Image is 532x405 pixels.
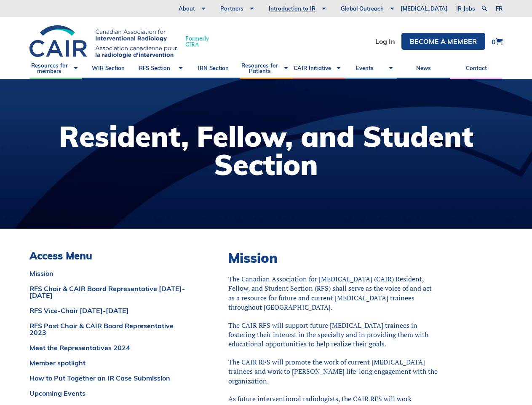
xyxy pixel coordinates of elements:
[29,270,186,277] a: Mission
[29,375,186,381] a: How to Put Together an IR Case Submission
[187,58,240,79] a: IRN Section
[29,285,186,299] a: RFS Chair & CAIR Board Representative [DATE]-[DATE]
[29,322,186,336] a: RFS Past Chair & CAIR Board Representative 2023
[29,25,177,58] img: CIRA
[29,58,82,79] a: Resources for members
[292,58,345,79] a: CAIR Initiative
[228,357,439,386] p: The CAIR RFS will promote the work of current [MEDICAL_DATA] trainees and work to [PERSON_NAME] l...
[345,58,398,79] a: Events
[82,58,135,79] a: WIR Section
[8,122,524,179] h1: Resident, Fellow, and Student Section
[450,58,503,79] a: Contact
[496,6,503,11] a: fr
[492,38,503,45] a: 0
[228,250,439,266] h2: Mission
[228,321,439,349] p: The CAIR RFS will support future [MEDICAL_DATA] trainees in fostering their interest in the speci...
[397,58,450,79] a: News
[29,250,186,262] h3: Access Menu
[29,390,186,397] a: Upcoming Events
[29,25,217,58] a: FormerlyCIRA
[240,58,292,79] a: Resources for Patients
[228,274,439,312] p: The Canadian Association for [MEDICAL_DATA] (CAIR) Resident, Fellow, and Student Section (RFS) sh...
[401,33,485,50] a: Become a member
[29,307,186,314] a: RFS Vice-Chair [DATE]-[DATE]
[135,58,187,79] a: RFS Section
[185,35,209,47] span: Formerly CIRA
[29,344,186,351] a: Meet the Representatives 2024
[29,359,186,366] a: Member spotlight
[375,38,395,45] a: Log In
